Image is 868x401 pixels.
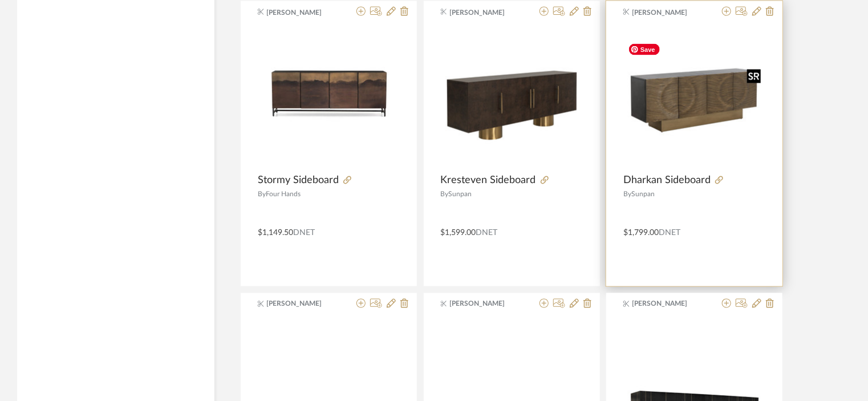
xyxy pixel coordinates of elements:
[623,40,765,153] img: Dharkan Sideboard
[258,175,339,187] span: Stormy Sideboard
[441,191,449,198] span: By
[258,191,266,198] span: By
[449,299,521,309] span: [PERSON_NAME]
[441,175,536,187] span: Kresteven Sideboard
[258,26,400,168] img: Stormy Sideboard
[623,229,659,237] span: $1,799.00
[293,229,315,237] span: DNET
[659,229,680,237] span: DNET
[629,44,660,55] span: Save
[623,191,631,198] span: By
[631,191,655,198] span: Sunpan
[623,26,765,168] div: 0
[441,229,476,237] span: $1,599.00
[266,191,301,198] span: Four Hands
[441,40,583,153] img: Kresteven Sideboard
[267,299,339,309] span: [PERSON_NAME]
[449,191,472,198] span: Sunpan
[632,299,704,309] span: [PERSON_NAME]
[449,7,521,18] span: [PERSON_NAME]
[441,26,583,168] div: 0
[258,229,293,237] span: $1,149.50
[623,175,711,187] span: Dharkan Sideboard
[267,7,339,18] span: [PERSON_NAME]
[632,7,704,18] span: [PERSON_NAME]
[476,229,498,237] span: DNET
